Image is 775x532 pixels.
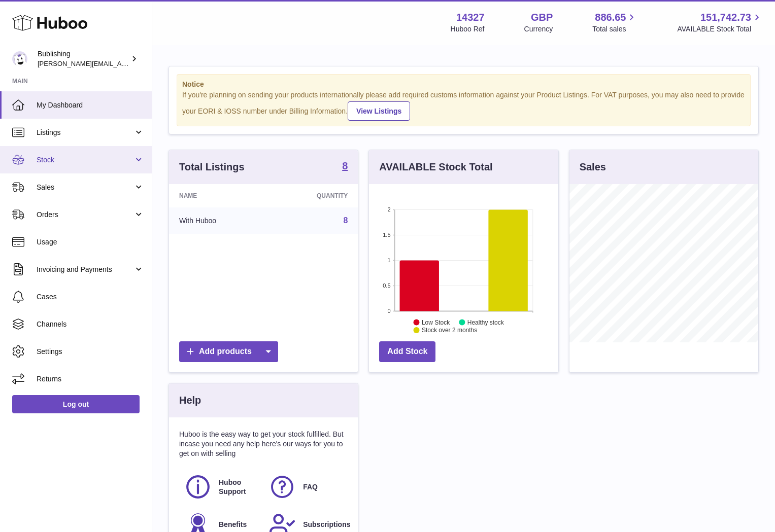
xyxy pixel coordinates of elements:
[37,100,144,110] span: My Dashboard
[219,520,247,529] span: Benefits
[37,237,144,247] span: Usage
[12,51,27,66] img: hamza@bublishing.com
[182,80,745,89] strong: Notice
[37,155,133,165] span: Stock
[303,520,350,529] span: Subscriptions
[169,207,268,234] td: With Huboo
[38,59,204,67] span: [PERSON_NAME][EMAIL_ADDRESS][DOMAIN_NAME]
[524,24,553,34] div: Currency
[700,11,751,24] span: 151,742.73
[343,216,348,225] a: 8
[37,265,133,274] span: Invoicing and Payments
[422,318,450,326] text: Low Stock
[580,160,606,174] h3: Sales
[388,257,391,263] text: 1
[169,184,268,207] th: Name
[592,11,637,34] a: 886.65 Total sales
[531,11,553,24] strong: GBP
[38,49,129,68] div: Bublishing
[268,473,343,501] a: FAQ
[37,210,133,220] span: Orders
[179,341,278,362] a: Add products
[456,11,485,24] strong: 14327
[37,292,144,302] span: Cases
[467,318,504,326] text: Healthy stock
[268,184,358,207] th: Quantity
[182,90,745,121] div: If you're planning on sending your products internationally please add required customs informati...
[379,160,492,174] h3: AVAILABLE Stock Total
[179,160,245,174] h3: Total Listings
[179,394,201,407] h3: Help
[37,320,144,329] span: Channels
[422,327,477,334] text: Stock over 2 months
[37,374,144,384] span: Returns
[179,430,348,458] p: Huboo is the easy way to get your stock fulfilled. But incase you need any help here's our ways f...
[37,347,144,357] span: Settings
[388,206,391,212] text: 2
[219,478,257,497] span: Huboo Support
[451,24,485,34] div: Huboo Ref
[348,101,410,121] a: View Listings
[303,482,318,492] span: FAQ
[592,24,637,34] span: Total sales
[388,308,391,314] text: 0
[37,183,133,192] span: Sales
[379,341,435,362] a: Add Stock
[37,128,133,137] span: Listings
[342,161,348,173] a: 8
[184,473,258,501] a: Huboo Support
[383,232,391,238] text: 1.5
[12,395,140,413] a: Log out
[383,282,391,289] text: 0.5
[342,161,348,171] strong: 8
[595,11,626,24] span: 886.65
[677,24,763,34] span: AVAILABLE Stock Total
[677,11,763,34] a: 151,742.73 AVAILABLE Stock Total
